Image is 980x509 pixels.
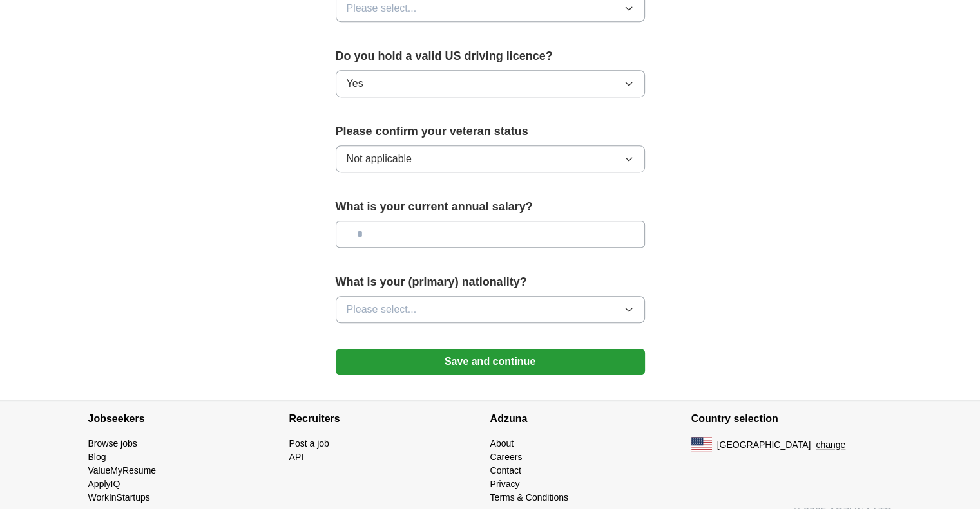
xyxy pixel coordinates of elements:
a: WorkInStartups [88,492,150,503]
a: Post a job [289,438,329,449]
span: Not applicable [347,151,412,167]
a: ValueMyResume [88,465,157,476]
label: What is your current annual salary? [336,198,645,216]
img: US flag [691,437,712,452]
span: Please select... [347,1,417,16]
button: change [816,438,845,452]
label: Please confirm your veteran status [336,123,645,140]
button: Yes [336,70,645,97]
h4: Country selection [691,401,892,437]
a: Browse jobs [88,438,137,449]
span: Yes [347,76,363,91]
button: Not applicable [336,145,645,172]
button: Save and continue [336,349,645,375]
a: Contact [490,465,521,476]
a: About [490,438,514,449]
label: What is your (primary) nationality? [336,273,645,291]
a: Terms & Conditions [490,492,568,503]
span: Please select... [347,302,417,317]
a: Careers [490,452,523,462]
a: Blog [88,452,106,462]
span: [GEOGRAPHIC_DATA] [717,438,811,452]
button: Please select... [336,296,645,323]
a: ApplyIQ [88,479,120,489]
a: Privacy [490,479,520,489]
a: API [289,452,304,462]
label: Do you hold a valid US driving licence? [336,48,645,65]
